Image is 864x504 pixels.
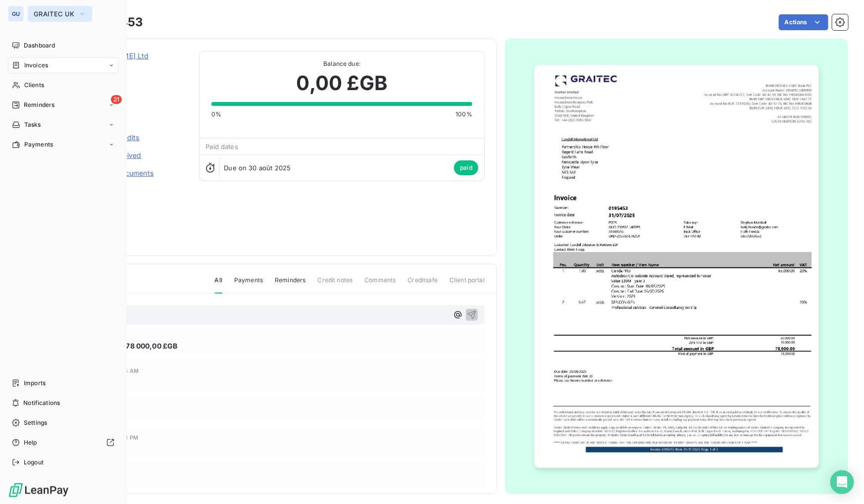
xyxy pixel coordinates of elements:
[534,65,819,468] img: invoice_thumbnail
[779,14,828,30] button: Actions
[24,438,37,447] span: Help
[34,10,74,18] span: GRAITEC UK
[24,379,46,388] span: Imports
[318,276,353,293] span: Credit notes
[364,276,396,293] span: Comments
[234,276,263,293] span: Payments
[830,470,854,494] div: Open Intercom Messenger
[24,140,53,149] span: Payments
[450,276,485,293] span: Client portal
[8,6,24,22] div: GU
[24,120,41,129] span: Tasks
[24,41,55,50] span: Dashboard
[126,341,177,351] span: 78 000,00 £GB
[275,276,305,293] span: Reminders
[224,164,291,172] span: Due on 30 août 2025
[454,160,478,175] span: paid
[24,418,47,427] span: Settings
[24,458,44,467] span: Logout
[211,59,472,68] span: Balance due:
[24,81,44,90] span: Clients
[215,276,222,294] span: All
[205,143,238,151] span: Paid dates
[24,61,48,70] span: Invoices
[297,68,388,98] span: 0,00 £GB
[456,110,472,119] span: 100%
[23,399,60,407] span: Notifications
[111,95,122,104] span: 21
[78,63,187,71] span: C08-00004536
[24,101,54,109] span: Reminders
[8,435,118,451] a: Help
[8,482,69,498] img: Logo LeanPay
[211,110,221,119] span: 0%
[408,276,438,293] span: Creditsafe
